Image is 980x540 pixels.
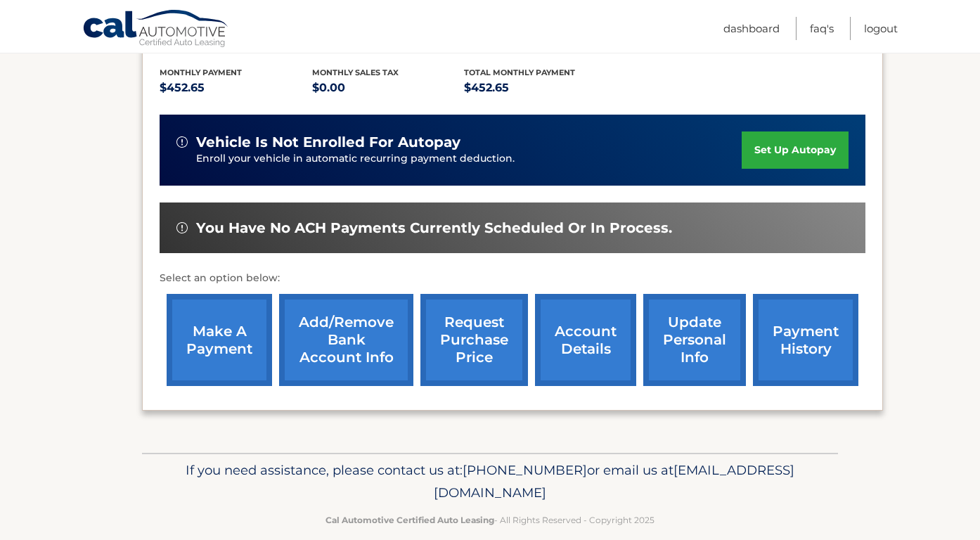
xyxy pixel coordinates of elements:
p: If you need assistance, please contact us at: or email us at [151,459,829,504]
span: [PHONE_NUMBER] [463,462,587,478]
a: FAQ's [810,17,834,40]
span: vehicle is not enrolled for autopay [196,134,460,151]
a: update personal info [643,294,746,386]
a: make a payment [167,294,272,386]
strong: Cal Automotive Certified Auto Leasing [325,515,494,525]
p: Select an option below: [160,270,865,287]
img: alert-white.svg [176,136,188,148]
p: Enroll your vehicle in automatic recurring payment deduction. [196,151,742,167]
img: alert-white.svg [176,222,188,233]
a: Logout [864,17,898,40]
a: account details [535,294,636,386]
a: Cal Automotive [82,9,230,50]
span: [EMAIL_ADDRESS][DOMAIN_NAME] [434,462,794,501]
p: $452.65 [464,78,617,98]
p: $452.65 [160,78,312,98]
a: Add/Remove bank account info [279,294,413,386]
a: payment history [753,294,858,386]
span: You have no ACH payments currently scheduled or in process. [196,219,672,237]
a: Dashboard [723,17,780,40]
a: request purchase price [420,294,528,386]
p: - All Rights Reserved - Copyright 2025 [151,513,829,527]
span: Monthly Payment [160,67,242,77]
p: $0.00 [312,78,465,98]
a: set up autopay [742,131,849,169]
span: Monthly sales Tax [312,67,399,77]
span: Total Monthly Payment [464,67,575,77]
